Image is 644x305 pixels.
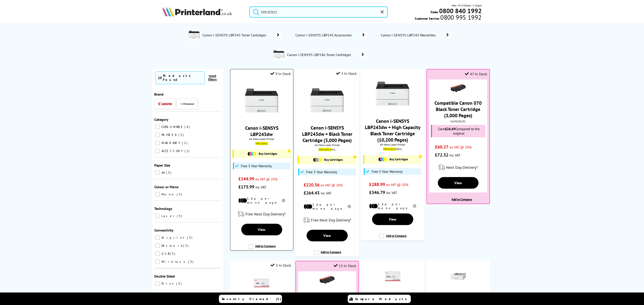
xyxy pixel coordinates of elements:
[355,297,409,301] span: Compare Products
[270,71,291,76] div: 9 In Stock
[450,84,466,92] img: 21110070-small.jpg
[321,183,343,187] span: ex VAT @ 20%
[219,295,282,303] a: Recently Viewed (5)
[241,224,282,235] a: View
[187,236,193,240] span: 3
[155,243,160,248] input: Network 3
[445,197,472,206] label: Add to Compare
[323,233,331,238] span: View
[302,125,352,143] a: Canon i-SENSYS LBP243dw + Black Toner Cartridge (3,000 Pages)
[158,75,162,80] span: 10
[439,7,482,15] b: 0800 840 1992
[154,274,175,278] span: Double Sided
[258,227,265,232] span: View
[154,92,163,96] span: Brand
[254,275,269,291] img: Canon-070-Black-Toner-Front-Small.png
[379,234,407,242] label: Add to Compare
[445,127,455,131] span: £26.69
[160,125,184,129] span: CONSUMABLE
[160,133,178,137] span: PRINTER
[160,282,176,286] span: Print
[160,192,176,196] span: Mono
[435,152,448,158] span: £72.32
[431,292,485,304] a: Canon 550 Sheet Cassette Feeding Module AH1
[155,235,160,240] input: Airprint 3
[314,250,341,259] label: Add to Compare
[439,9,482,13] a: 0800 840 1992
[245,84,278,117] img: Canon-i-SENSYS-LBP243dw-Front-Small.jpg
[184,149,191,153] span: 1
[160,244,183,248] span: Network
[155,281,160,286] input: Print 3
[163,74,202,82] div: Products Found
[386,182,408,187] span: ex VAT @ 20%
[271,263,291,267] div: 3 In Stock
[319,276,335,284] img: 21110071-small.jpg
[259,152,277,156] span: Buy Cartridges
[366,157,420,161] a: Buy Cartridges
[255,185,266,189] span: inc VAT
[162,7,244,17] a: Printerland Logo
[170,252,176,256] span: 3
[154,228,174,232] span: Connectivity
[380,33,438,37] span: Canon i-SENSYS LBP243 Warranties
[430,120,486,123] div: 5639C002PL
[304,203,351,211] li: 1.6p per mono page
[310,84,344,117] img: Canon-i-SENSYS-LBP243dw-Front-Small.jpg
[160,141,182,145] span: WARRANTY
[255,142,268,145] mark: 5952C021
[390,157,408,161] span: Buy Cartridges
[202,33,268,37] span: Canon i-SENSYS LBP243 Toner Cartridges
[446,165,478,170] span: Next Day Delivery*
[299,148,355,151] div: KVL
[155,125,160,129] input: CONSUMABLE 4
[372,169,402,174] span: Free 3 Year Warranty
[363,143,422,146] span: A4 Mono Laser Printer
[383,147,396,151] mark: 5952C021
[369,190,385,195] span: £346.79
[222,297,281,301] span: Recently Viewed (5)
[440,15,481,19] span: 0800 995 1992
[307,230,348,241] a: View
[435,144,448,150] span: £60.27
[241,164,272,168] span: Free 3 Year Warranty
[385,269,400,284] img: Canon-070H-Black-Toner-Front-Small.png
[429,161,487,174] div: modal_delivery
[431,125,485,137] div: Save Compared to the original
[430,10,439,14] span: Sales:
[298,143,356,147] span: A4 Mono Laser Printer
[301,158,354,162] a: Buy Cartridges
[255,177,278,181] span: ex VAT @ 20%
[380,32,451,38] a: Canon i-SENSYS LBP243 Warranties
[238,196,285,205] li: 1.6p per mono page
[287,49,366,61] a: Canon i-SENSYS LBP246 Toner Cartridges
[155,251,160,256] input: USB 3
[238,176,254,182] span: £144.99
[304,182,320,188] span: £220.36
[160,171,165,175] span: A4
[273,49,284,60] img: 5952C018AA-deptimage.jpg
[348,295,411,303] a: Compare Products
[182,141,189,145] span: 2
[176,282,183,286] span: 3
[295,32,367,38] a: Canon i-SENSYS LBP243 Accessories
[334,263,356,268] div: 15 In Stock
[155,259,160,264] input: Wireless 3
[452,3,482,8] span: Mon - Fri 9:00am - 5:30pm
[465,72,487,76] div: 47 In Stock
[162,7,232,17] img: Printerland Logo
[188,260,195,264] span: 3
[438,177,479,189] a: View
[298,214,356,226] div: modal_delivery
[233,208,291,220] div: modal_delivery
[372,213,413,225] a: View
[160,214,176,218] span: Laser
[248,244,276,253] label: Add to Compare
[287,52,353,57] span: Canon i-SENSYS LBP246 Toner Cartridges
[364,147,421,151] div: HKVL
[365,118,420,143] a: Canon i-SENSYS LBP243dw + High Capacity Black Toner Cartridge (10,200 Pages)
[236,152,289,156] a: Buy Cartridges
[245,125,278,137] a: Canon i-SENSYS LBP243dw
[369,182,385,187] span: £288.99
[454,181,462,185] span: View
